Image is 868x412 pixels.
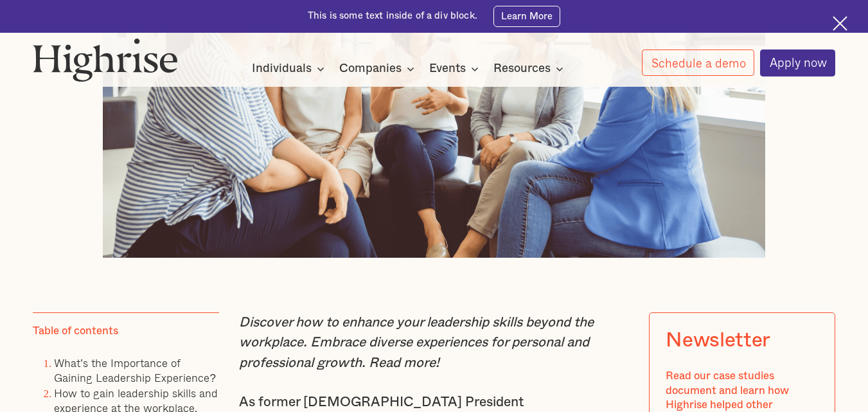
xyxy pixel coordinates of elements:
div: Events [429,61,466,76]
div: Events [429,61,483,76]
a: Learn More [493,6,560,27]
em: Discover how to enhance your leadership skills beyond the workplace. Embrace diverse experiences ... [239,316,594,370]
a: What's the Importance of Gaining Leadership Experience? [54,354,215,386]
div: Companies [339,61,402,76]
img: Highrise logo [33,38,178,82]
div: Resources [493,61,567,76]
img: Cross icon [833,16,847,31]
div: Individuals [252,61,312,76]
div: Companies [339,61,418,76]
a: Schedule a demo [642,49,755,76]
div: Newsletter [666,329,770,353]
div: Resources [493,61,551,76]
div: This is some text inside of a div block. [308,10,477,22]
div: Individuals [252,61,328,76]
a: Apply now [760,49,836,76]
div: Table of contents [33,324,118,338]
